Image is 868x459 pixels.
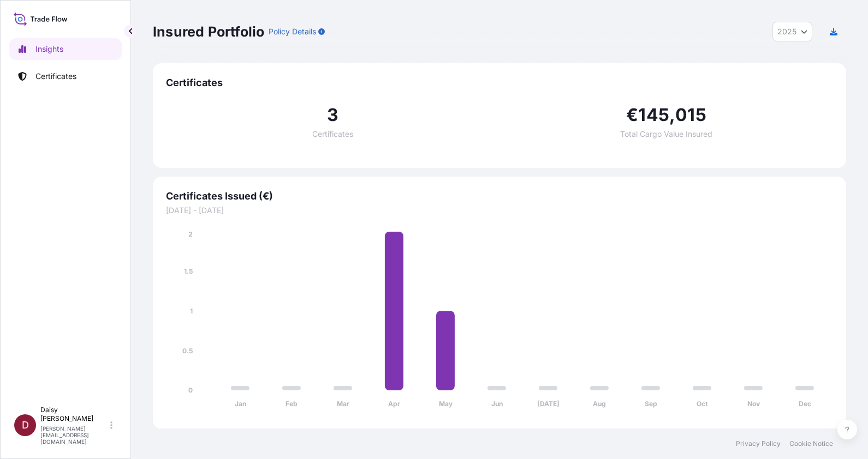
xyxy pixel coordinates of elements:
span: , [669,106,675,124]
span: Certificates [312,130,353,138]
span: [DATE] - [DATE] [166,205,833,216]
p: Insights [35,44,63,55]
tspan: Aug [593,400,606,408]
p: Policy Details [269,26,316,37]
span: € [626,106,638,124]
tspan: Feb [286,400,298,408]
a: Insights [9,38,122,60]
a: Certificates [9,65,122,87]
span: Certificates [166,76,833,89]
p: [PERSON_NAME][EMAIL_ADDRESS][DOMAIN_NAME] [40,425,108,445]
span: D [22,420,29,431]
tspan: 1 [190,307,193,315]
tspan: Apr [388,400,400,408]
tspan: Sep [645,400,657,408]
p: Certificates [35,71,76,82]
a: Cookie Notice [789,439,833,448]
tspan: Nov [747,400,760,408]
tspan: [DATE] [537,400,560,408]
tspan: May [439,400,453,408]
tspan: 1.5 [184,267,193,275]
span: 2025 [777,26,796,37]
tspan: Dec [799,400,811,408]
tspan: Mar [337,400,349,408]
span: 3 [327,106,338,124]
p: Daisy [PERSON_NAME] [40,406,108,423]
tspan: Oct [697,400,708,408]
a: Privacy Policy [736,439,781,448]
tspan: 0.5 [182,347,193,355]
span: 145 [638,106,669,124]
tspan: 0 [188,386,193,394]
tspan: 2 [188,230,193,238]
tspan: Jan [235,400,246,408]
tspan: Jun [491,400,503,408]
button: Year Selector [772,22,812,41]
p: Insured Portfolio [153,23,264,40]
span: Total Cargo Value Insured [620,130,712,138]
span: 015 [675,106,706,124]
span: Certificates Issued (€) [166,190,833,203]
